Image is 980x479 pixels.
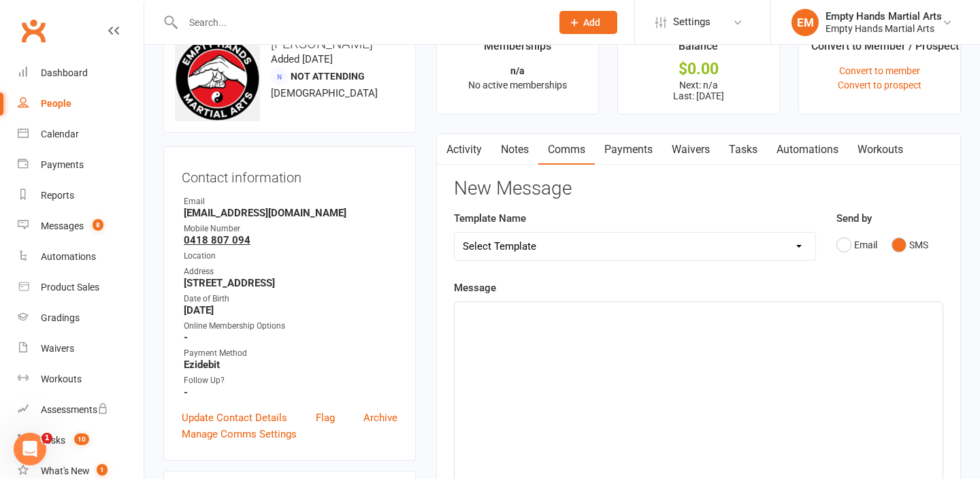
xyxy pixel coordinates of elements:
span: Not Attending [291,71,365,82]
div: Follow Up? [184,374,397,387]
span: 1 [42,433,52,444]
strong: n/a [510,65,525,76]
a: Waivers [662,134,719,165]
button: Email [836,232,877,258]
a: Activity [437,134,491,165]
a: Workouts [18,364,144,395]
div: EM [791,9,819,36]
label: Send by [836,210,872,227]
span: 8 [93,219,103,231]
div: Payment Method [184,347,397,360]
div: Product Sales [41,282,99,293]
img: image1672811436.png [175,36,260,121]
a: Waivers [18,333,144,364]
div: Dashboard [41,67,88,78]
a: Convert to prospect [838,80,921,90]
a: Clubworx [16,14,50,48]
a: Dashboard [18,58,144,88]
span: Settings [673,7,710,37]
div: Convert to Member / Prospect [811,37,959,62]
span: 1 [97,464,108,476]
a: Messages 8 [18,211,144,242]
a: Automations [18,242,144,272]
div: Messages [41,220,84,231]
a: Calendar [18,119,144,150]
div: $0.00 [630,62,767,76]
a: Reports [18,180,144,211]
a: Payments [18,150,144,180]
strong: [STREET_ADDRESS] [184,277,397,289]
label: Message [454,280,496,296]
div: Payments [41,159,84,170]
p: Next: n/a Last: [DATE] [630,80,767,101]
a: Gradings [18,303,144,333]
div: Date of Birth [184,293,397,305]
strong: - [184,386,397,399]
label: Template Name [454,210,526,227]
div: Assessments [41,404,108,415]
a: Comms [538,134,595,165]
div: Online Membership Options [184,320,397,333]
a: Tasks 10 [18,425,144,456]
span: [DEMOGRAPHIC_DATA] [271,87,378,99]
div: Memberships [484,37,551,62]
div: Balance [679,37,718,62]
strong: [EMAIL_ADDRESS][DOMAIN_NAME] [184,207,397,219]
a: Tasks [719,134,767,165]
a: Convert to member [839,65,920,76]
span: No active memberships [468,80,567,90]
div: Address [184,265,397,278]
a: Manage Comms Settings [182,426,297,442]
time: Added [DATE] [271,53,333,65]
div: Reports [41,190,74,201]
div: Tasks [41,435,65,446]
a: Assessments [18,395,144,425]
div: Empty Hands Martial Arts [826,22,942,35]
a: Payments [595,134,662,165]
a: People [18,88,144,119]
a: Product Sales [18,272,144,303]
a: Workouts [848,134,913,165]
div: Empty Hands Martial Arts [826,10,942,22]
div: Gradings [41,312,80,323]
span: Add [583,17,600,28]
a: Update Contact Details [182,410,287,426]
div: Automations [41,251,96,262]
strong: [DATE] [184,304,397,316]
input: Search... [179,13,542,32]
div: Calendar [41,129,79,139]
div: Waivers [41,343,74,354]
h3: New Message [454,178,943,199]
tcxspan: Call 0418 807 094 via 3CX [184,234,250,246]
a: Notes [491,134,538,165]
div: Workouts [41,374,82,384]
a: Flag [316,410,335,426]
h3: Contact information [182,165,397,185]
a: Archive [363,410,397,426]
iframe: Intercom live chat [14,433,46,465]
div: Mobile Number [184,222,397,235]
button: SMS [892,232,928,258]
div: What's New [41,465,90,476]
button: Add [559,11,617,34]
a: Automations [767,134,848,165]
strong: - [184,331,397,344]
span: 10 [74,433,89,445]
div: People [41,98,71,109]
div: Email [184,195,397,208]
strong: Ezidebit [184,359,397,371]
div: Location [184,250,397,263]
